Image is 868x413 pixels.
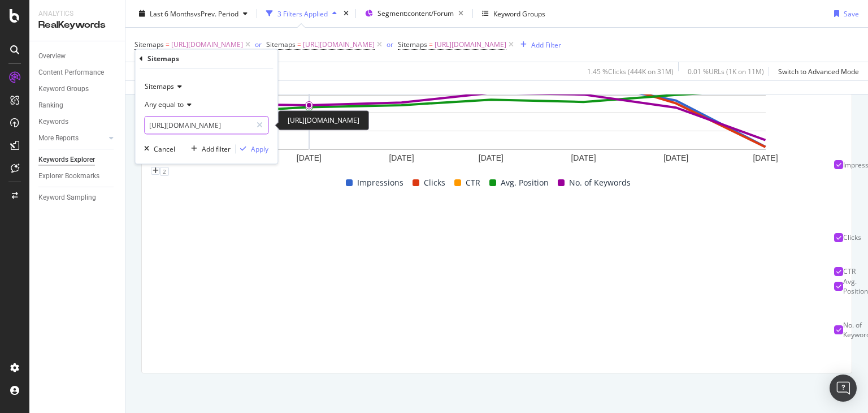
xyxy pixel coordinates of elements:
[516,38,561,51] button: Add Filter
[145,100,184,110] span: Any equal to
[38,154,95,166] div: Keywords Explorer
[38,170,117,182] a: Explorer Bookmarks
[151,167,160,175] div: plus
[778,66,859,76] div: Switch to Advanced Mode
[478,5,550,23] button: Keyword Groups
[844,8,859,18] div: Save
[154,144,175,154] div: Cancel
[587,66,674,76] div: 1.45 % Clicks ( 444K on 31M )
[266,40,296,49] span: Sitemaps
[186,144,231,155] button: Add filter
[341,8,351,19] div: times
[236,144,268,155] button: Apply
[278,110,369,130] div: [URL][DOMAIN_NAME]
[277,8,328,18] div: 3 Filters Applied
[774,62,859,80] button: Switch to Advanced Mode
[147,54,179,63] div: Sitemaps
[531,40,561,49] div: Add Filter
[387,40,393,49] div: or
[202,144,231,154] div: Add filter
[571,153,596,162] text: [DATE]
[830,375,857,402] div: Open Intercom Messenger
[38,192,96,204] div: Keyword Sampling
[38,116,68,128] div: Keywords
[830,5,859,23] button: Save
[38,100,63,111] div: Ranking
[38,83,89,95] div: Keyword Groups
[134,40,164,49] span: Sitemaps
[38,50,66,62] div: Overview
[501,176,549,190] span: Avg. Position
[140,144,175,155] button: Cancel
[38,100,117,111] a: Ranking
[38,170,99,182] div: Explorer Bookmarks
[38,116,117,128] a: Keywords
[663,153,688,162] text: [DATE]
[38,132,79,144] div: More Reports
[38,67,104,79] div: Content Performance
[424,176,445,190] span: Clicks
[361,5,468,23] button: Segment:content/Forum
[38,192,117,204] a: Keyword Sampling
[251,144,268,154] div: Apply
[357,176,403,190] span: Impressions
[151,53,834,166] svg: A chart.
[479,153,504,162] text: [DATE]
[297,40,301,49] span: =
[38,50,117,62] a: Overview
[429,40,433,49] span: =
[753,153,778,162] text: [DATE]
[262,5,341,23] button: 3 Filters Applied
[38,83,117,95] a: Keyword Groups
[688,66,764,76] div: 0.01 % URLs ( 1K on 11M )
[389,153,414,162] text: [DATE]
[38,67,117,79] a: Content Performance
[493,8,545,18] div: Keyword Groups
[194,8,238,18] span: vs Prev. Period
[134,5,252,23] button: Last 6 MonthsvsPrev. Period
[398,40,427,49] span: Sitemaps
[166,40,170,49] span: =
[387,39,393,50] button: or
[255,40,262,49] div: or
[150,8,194,18] span: Last 6 Months
[171,37,243,53] span: [URL][DOMAIN_NAME]
[377,8,454,18] span: Segment: content/Forum
[38,19,116,32] div: RealKeywords
[38,9,116,19] div: Analytics
[569,176,631,190] span: No. of Keywords
[303,37,375,53] span: [URL][DOMAIN_NAME]
[297,153,322,162] text: [DATE]
[38,132,106,144] a: More Reports
[255,39,262,50] button: or
[145,82,174,92] span: Sitemaps
[435,37,506,53] span: [URL][DOMAIN_NAME]
[160,167,169,176] div: 2
[466,176,480,190] span: CTR
[38,154,117,166] a: Keywords Explorer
